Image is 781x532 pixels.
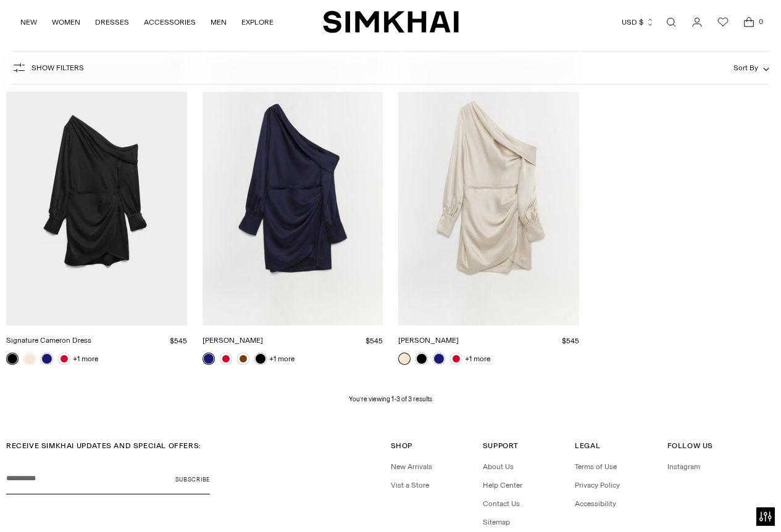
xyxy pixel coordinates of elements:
a: Sitemap [483,518,510,526]
a: Wishlist [711,10,735,35]
span: Legal [575,441,600,450]
button: Sort By [733,61,769,75]
span: 0 [755,16,766,27]
a: DRESSES [95,9,129,36]
a: Open cart modal [737,10,761,35]
a: About Us [483,462,514,471]
a: Help Center [483,481,522,489]
a: Signature Cameron Dress [6,336,91,345]
a: Open search modal [659,10,683,35]
a: Terms of Use [575,462,617,471]
iframe: Sign Up via Text for Offers [10,485,124,522]
a: Instagram [667,462,700,471]
span: Show Filters [31,63,84,72]
button: Show Filters [12,58,84,78]
a: Go to the account page [685,10,709,35]
a: NEW [20,9,37,36]
a: [PERSON_NAME] [203,336,263,345]
span: RECEIVE SIMKHAI UPDATES AND SPECIAL OFFERS: [6,441,201,450]
a: MEN [211,9,227,36]
button: USD $ [622,9,654,36]
a: [PERSON_NAME] [398,336,459,345]
button: Subscribe [175,464,210,494]
a: EXPLORE [241,9,274,36]
a: ACCESSORIES [144,9,196,36]
a: Accessibility [575,499,616,508]
p: You’re viewing 1-3 of 3 results [349,395,432,404]
span: Sort By [733,63,758,72]
a: WOMEN [52,9,80,36]
a: SIMKHAI [323,10,459,34]
span: Shop [391,441,412,450]
a: New Arrivals [391,462,432,471]
span: Support [483,441,519,450]
a: Privacy Policy [575,481,620,489]
a: Contact Us [483,499,520,508]
span: Follow Us [667,441,713,450]
a: Vist a Store [391,481,429,489]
